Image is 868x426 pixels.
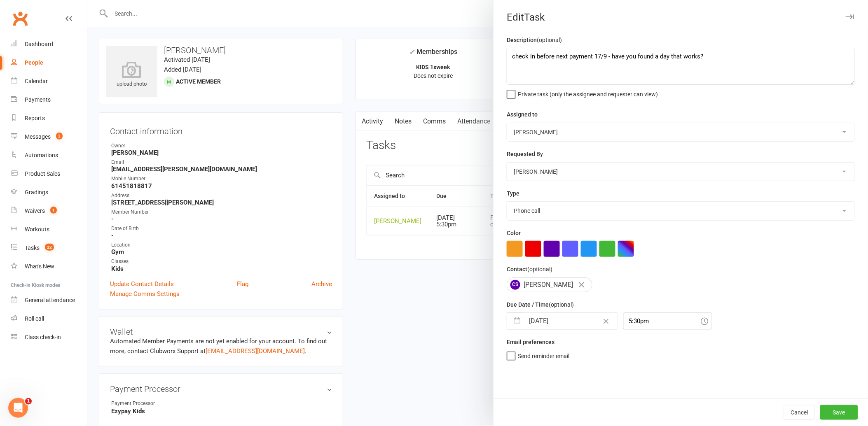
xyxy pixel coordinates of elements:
a: Product Sales [11,165,87,183]
a: Calendar [11,72,87,91]
a: Dashboard [11,35,87,54]
div: [PERSON_NAME] [507,277,592,292]
small: (optional) [527,266,552,272]
a: People [11,54,87,72]
div: Edit Task [494,12,868,23]
div: Calendar [25,78,48,84]
a: General attendance kiosk mode [11,291,87,310]
label: Color [507,228,521,237]
label: Contact [507,265,552,274]
label: Email preferences [507,338,554,347]
div: Workouts [25,226,49,233]
span: 22 [45,244,54,251]
div: Waivers [25,207,45,214]
div: Product Sales [25,170,60,177]
div: Automations [25,152,58,158]
div: What's New [25,263,54,270]
label: Assigned to [507,110,538,119]
div: Gradings [25,189,48,196]
a: Reports [11,109,87,128]
a: Gradings [11,183,87,202]
div: Messages [25,133,51,140]
div: People [25,59,43,66]
div: Reports [25,115,45,121]
div: Tasks [25,244,40,251]
label: Requested By [507,149,543,158]
a: What's New [11,257,87,276]
div: Roll call [25,315,44,322]
button: Cancel [784,405,815,420]
label: Description [507,35,562,44]
iframe: Intercom live chat [8,398,28,418]
span: CS [510,280,520,290]
textarea: check in before next payment 17/9 - have you found a day that works? [507,48,855,85]
button: Clear Date [599,313,613,329]
span: Private task (only the assignee and requester can view) [518,88,658,98]
a: Messages 2 [11,128,87,146]
span: 1 [25,398,32,405]
a: Payments [11,91,87,109]
a: Clubworx [10,8,30,29]
div: Class check-in [25,334,61,340]
a: Automations [11,146,87,165]
div: General attendance [25,297,75,303]
a: Workouts [11,220,87,239]
label: Due Date / Time [507,300,574,309]
a: Waivers 1 [11,202,87,220]
div: Dashboard [25,41,53,47]
div: Payments [25,96,51,103]
small: (optional) [549,301,574,308]
a: Tasks 22 [11,239,87,257]
a: Class kiosk mode [11,328,87,347]
button: Save [820,405,858,420]
span: 2 [56,133,63,140]
a: Roll call [11,310,87,328]
small: (optional) [537,37,562,43]
label: Type [507,189,519,198]
span: 1 [50,207,57,214]
span: Send reminder email [518,350,569,359]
